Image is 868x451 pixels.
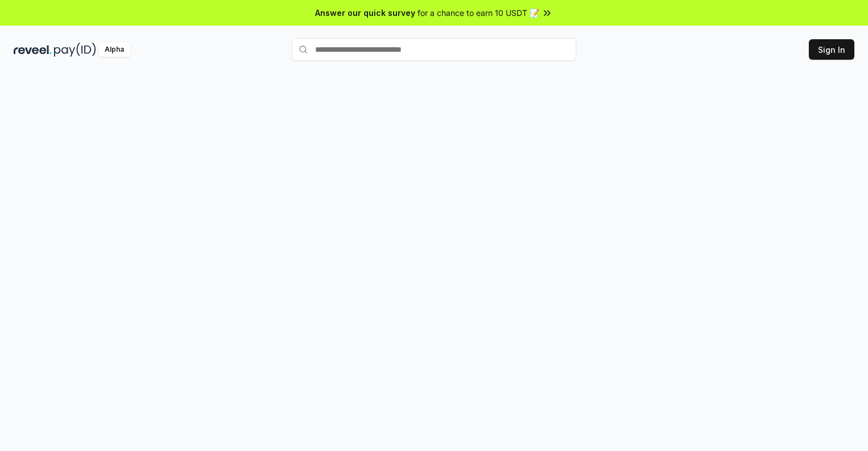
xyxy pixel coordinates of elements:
[315,7,415,19] span: Answer our quick survey
[14,43,52,57] img: reveel_dark
[809,39,854,60] button: Sign In
[98,43,130,57] div: Alpha
[418,7,539,19] span: for a chance to earn 10 USDT 📝
[54,43,96,57] img: pay_id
